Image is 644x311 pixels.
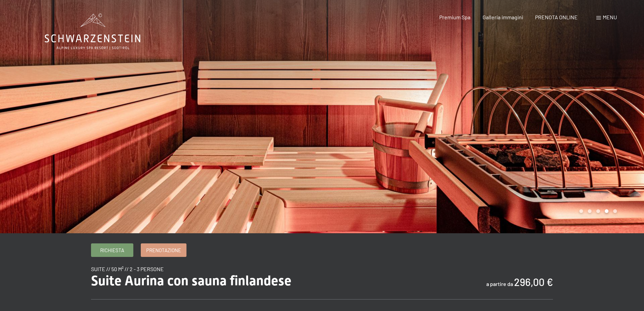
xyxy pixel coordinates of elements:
a: Galleria immagini [483,14,523,20]
a: PRENOTA ONLINE [535,14,578,20]
span: suite // 50 m² // 2 - 3 persone [91,266,164,272]
span: a partire da [486,281,513,287]
b: 296,00 € [514,276,553,288]
span: Suite Aurina con sauna finlandese [91,273,291,289]
span: Richiesta [100,247,124,254]
a: Richiesta [91,244,133,257]
a: Premium Spa [439,14,470,20]
span: Menu [603,14,617,20]
a: Prenotazione [141,244,186,257]
span: Prenotazione [146,247,181,254]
